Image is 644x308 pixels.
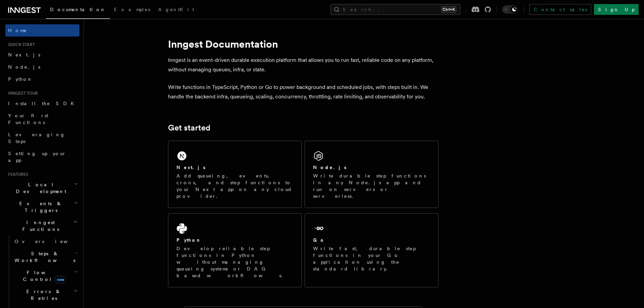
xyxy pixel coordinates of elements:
[168,213,302,287] a: PythonDevelop reliable step functions in Python without managing queueing systems or DAG based wo...
[594,4,639,15] a: Sign Up
[5,172,28,177] span: Features
[8,132,65,144] span: Leveraging Steps
[110,2,154,18] a: Examples
[8,113,48,125] span: Your first Functions
[114,7,150,12] span: Examples
[168,82,438,101] p: Write functions in TypeScript, Python or Go to power background and scheduled jobs, with steps bu...
[176,164,206,171] h2: Next.js
[8,52,40,57] span: Next.js
[313,245,430,272] p: Write fast, durable step functions in your Go application using the standard library.
[5,42,35,47] span: Quick start
[5,91,38,96] span: Inngest tour
[55,276,66,283] span: new
[168,123,210,133] a: Get started
[313,237,325,243] h2: Go
[12,269,74,283] span: Flow Control
[5,179,79,197] button: Local Development
[12,235,79,247] a: Overview
[5,181,74,195] span: Local Development
[8,27,27,34] span: Home
[5,219,73,233] span: Inngest Functions
[168,38,438,50] h1: Inngest Documentation
[176,245,293,279] p: Develop reliable step functions in Python without managing queueing systems or DAG based workflows.
[313,164,347,171] h2: Node.js
[158,7,194,12] span: AgentKit
[502,5,518,14] button: Toggle dark mode
[5,61,79,73] a: Node.js
[5,49,79,61] a: Next.js
[12,250,75,264] span: Steps & Workflows
[5,197,79,216] button: Events & Triggers
[8,76,33,82] span: Python
[12,266,79,285] button: Flow Controlnew
[5,97,79,110] a: Install the SDK
[5,147,79,166] a: Setting up your app
[5,128,79,147] a: Leveraging Steps
[12,285,79,304] button: Errors & Retries
[305,141,438,208] a: Node.jsWrite durable step functions in any Node.js app and run on servers or serverless.
[176,172,293,199] p: Add queueing, events, crons, and step functions to your Next app on any cloud provider.
[331,4,460,15] button: Search...Ctrl+K
[5,24,79,37] a: Home
[12,247,79,266] button: Steps & Workflows
[305,213,438,287] a: GoWrite fast, durable step functions in your Go application using the standard library.
[15,239,84,244] span: Overview
[176,237,201,243] h2: Python
[5,200,74,214] span: Events & Triggers
[8,101,78,106] span: Install the SDK
[529,4,591,15] a: Contact sales
[12,288,73,302] span: Errors & Retries
[5,110,79,128] a: Your first Functions
[8,151,66,163] span: Setting up your app
[50,7,106,12] span: Documentation
[441,6,456,13] kbd: Ctrl+K
[5,216,79,235] button: Inngest Functions
[168,141,302,208] a: Next.jsAdd queueing, events, crons, and step functions to your Next app on any cloud provider.
[313,172,430,199] p: Write durable step functions in any Node.js app and run on servers or serverless.
[168,55,438,74] p: Inngest is an event-driven durable execution platform that allows you to run fast, reliable code ...
[154,2,198,18] a: AgentKit
[46,2,110,19] a: Documentation
[5,73,79,85] a: Python
[8,64,40,70] span: Node.js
